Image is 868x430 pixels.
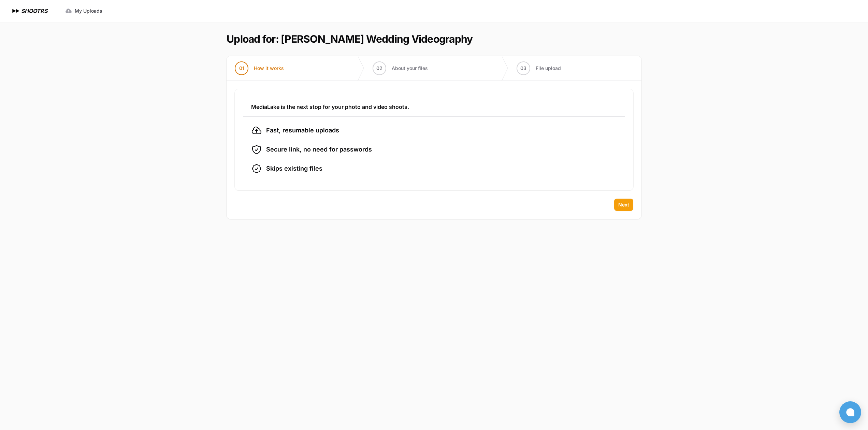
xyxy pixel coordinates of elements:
h3: MediaLake is the next stop for your photo and video shoots. [251,103,617,111]
span: Next [618,201,629,208]
span: 02 [376,65,382,72]
h1: Upload for: [PERSON_NAME] Wedding Videography [227,33,473,45]
a: SHOOTRS SHOOTRS [11,7,47,15]
span: 03 [520,65,526,72]
button: 01 How it works [227,56,292,81]
span: My Uploads [75,8,102,14]
img: SHOOTRS [11,7,21,15]
span: Skips existing files [266,164,322,173]
span: About your files [392,65,428,72]
button: 02 About your files [364,56,436,81]
button: Next [614,199,633,211]
button: 03 File upload [508,56,569,81]
button: Open chat window [839,401,861,423]
span: How it works [254,65,284,72]
span: Fast, resumable uploads [266,126,339,135]
a: My Uploads [61,5,106,17]
h1: SHOOTRS [21,7,47,15]
span: Secure link, no need for passwords [266,145,372,154]
span: 01 [239,65,244,72]
span: File upload [536,65,561,72]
